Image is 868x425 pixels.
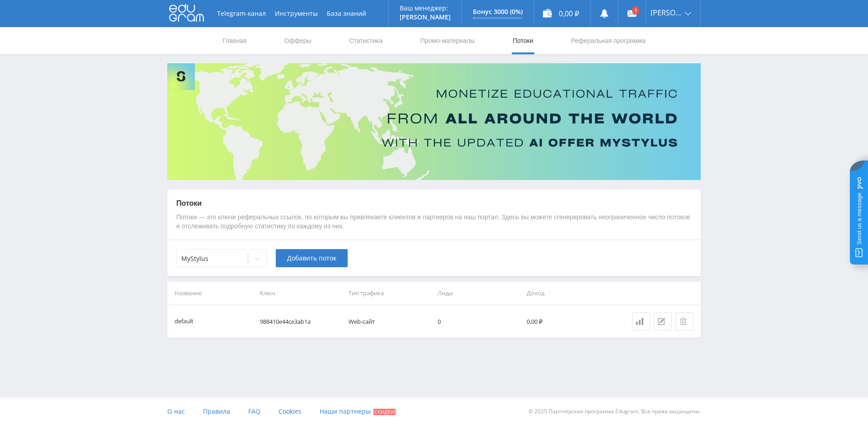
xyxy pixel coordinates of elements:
[248,398,260,425] a: FAQ
[632,312,650,331] a: Статистика
[287,255,336,262] span: Добавить поток
[176,198,692,208] p: Потоки
[434,282,523,305] th: Лиды
[276,249,348,267] button: Добавить поток
[348,27,383,54] a: Статистика
[320,398,396,425] a: Наши партнеры Скидки
[570,27,646,54] a: Реферальная программа
[512,27,534,54] a: Потоки
[651,9,682,16] span: [PERSON_NAME]
[167,63,701,180] img: Banner
[203,407,230,416] span: Правила
[434,305,523,338] td: 0
[675,312,693,331] button: Удалить
[654,312,672,331] button: Редактировать
[203,398,230,425] a: Правила
[420,27,476,54] a: Промо-материалы
[320,407,371,416] span: Наши партнеры
[473,8,523,15] p: Бонус 3000 (0%)
[523,305,612,338] td: 0,00 ₽
[400,14,451,21] p: [PERSON_NAME]
[278,398,302,425] a: Cookies
[523,282,612,305] th: Доход
[283,27,312,54] a: Офферы
[439,398,701,425] div: © 2025 Партнёрская программа Edugram. Все права защищены.
[167,282,256,305] th: Название
[248,407,260,416] span: FAQ
[222,27,247,54] a: Главная
[400,5,451,12] p: Ваш менеджер:
[345,305,434,338] td: Web-сайт
[167,398,185,425] a: О нас
[167,407,185,416] span: О нас
[345,282,434,305] th: Тип трафика
[256,305,345,338] td: 988410e44ce3ab1a
[373,409,396,415] span: Скидки
[278,407,302,416] span: Cookies
[256,282,345,305] th: Ключ
[175,316,193,327] div: default
[176,213,692,231] p: Потоки — это ключи реферальных ссылок, по которым вы привлекаете клиентов и партнеров на наш порт...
